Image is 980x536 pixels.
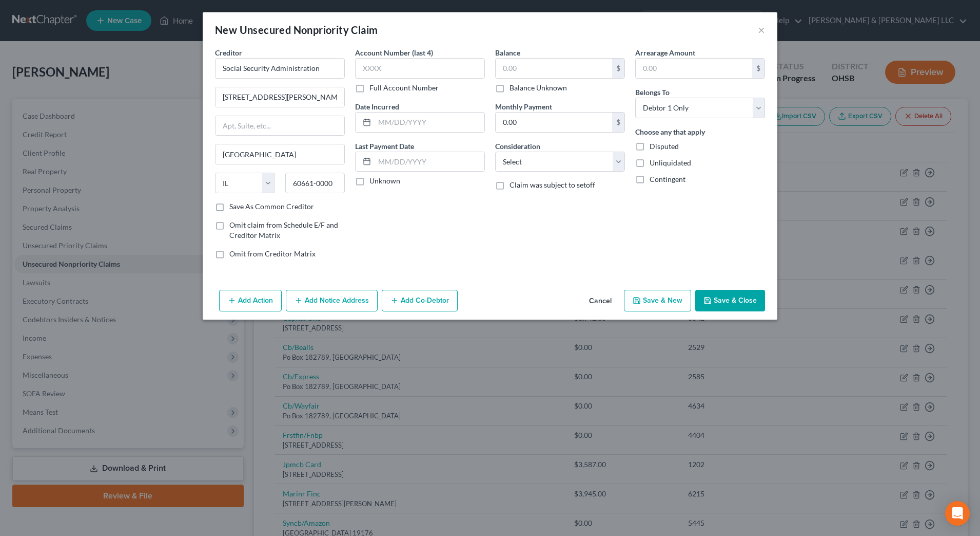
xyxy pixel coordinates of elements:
[215,87,344,107] input: Enter address...
[215,58,345,79] input: Search creditor by name...
[509,180,595,189] span: Claim was subject to setoff
[635,47,695,58] label: Arrearage Amount
[382,290,458,311] button: Add Co-Debtor
[758,24,765,36] button: ×
[286,290,378,311] button: Add Notice Address
[650,142,679,151] span: Disputed
[650,175,685,183] span: Contingent
[495,47,520,58] label: Balance
[752,59,765,78] div: $
[229,201,314,212] label: Save As Common Creditor
[650,158,691,167] span: Unliquidated
[215,23,378,37] div: New Unsecured Nonpriority Claim
[215,116,344,136] input: Apt, Suite, etc...
[215,144,344,164] input: Enter city...
[635,126,705,137] label: Choose any that apply
[612,113,624,132] div: $
[355,101,399,112] label: Date Incurred
[375,152,484,172] input: MM/DD/YYYY
[219,290,282,311] button: Add Action
[695,290,765,311] button: Save & Close
[355,58,485,79] input: XXXX
[581,291,620,311] button: Cancel
[229,220,338,239] span: Omit claim from Schedule E/F and Creditor Matrix
[375,113,484,132] input: MM/DD/YYYY
[624,290,691,311] button: Save & New
[495,141,540,152] label: Consideration
[636,59,752,78] input: 0.00
[509,83,567,93] label: Balance Unknown
[355,141,414,152] label: Last Payment Date
[612,59,624,78] div: $
[229,249,316,258] span: Omit from Creditor Matrix
[495,101,552,112] label: Monthly Payment
[355,47,433,58] label: Account Number (last 4)
[635,88,670,97] span: Belongs To
[945,501,970,526] div: Open Intercom Messenger
[215,48,242,57] span: Creditor
[369,83,439,93] label: Full Account Number
[285,173,345,193] input: Enter zip...
[496,113,612,132] input: 0.00
[496,59,612,78] input: 0.00
[369,176,400,186] label: Unknown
